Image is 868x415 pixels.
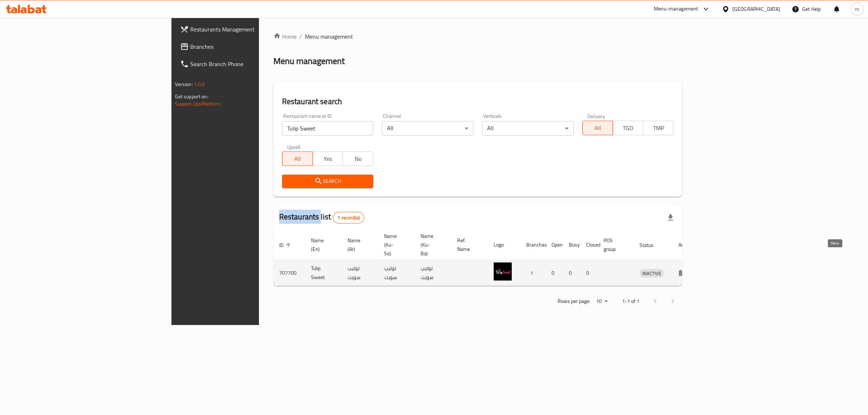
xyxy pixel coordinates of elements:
span: Version: [175,80,193,89]
td: 0 [563,260,580,286]
input: Search for restaurant name or ID.. [282,121,374,136]
td: 0 [580,260,598,286]
a: Branches [174,38,316,55]
td: تولیپ سویت [415,260,451,286]
span: All [285,154,310,164]
td: 1 [520,260,546,286]
label: Upsell [287,144,301,149]
a: Search Branch Phone [174,55,316,73]
th: Logo [488,230,520,260]
th: Action [673,230,698,260]
th: Open [546,230,563,260]
img: Tulip Sweet [494,262,512,281]
td: Tulip Sweet [305,260,342,286]
button: No [342,151,373,166]
span: All [586,123,610,133]
label: Delivery [587,114,605,119]
table: enhanced table [273,230,698,286]
button: Search [282,175,374,188]
h2: Restaurants list [279,211,364,223]
span: 1 record(s) [333,214,364,221]
span: Menu management [305,32,353,41]
th: Closed [580,230,598,260]
h2: Restaurant search [282,96,674,107]
span: TGO [616,123,641,133]
span: Search [288,177,368,186]
div: Rows per page: [593,296,610,307]
div: Menu-management [654,5,698,13]
span: m [855,5,859,13]
p: 1-1 of 1 [622,297,639,306]
span: ID [279,241,293,249]
td: تولیپ سویت [378,260,415,286]
span: Name (Ku-So) [384,232,406,258]
span: 1.0.0 [194,80,205,89]
span: Restaurants Management [190,25,311,34]
div: Export file [662,209,679,226]
div: All [482,121,574,136]
nav: breadcrumb [273,32,682,41]
th: Busy [563,230,580,260]
div: Total records count [333,212,364,223]
span: Name (En) [311,236,333,253]
span: Search Branch Phone [190,60,311,68]
a: Restaurants Management [174,21,316,38]
span: Branches [190,42,311,51]
span: No [346,154,370,164]
div: All [382,121,473,136]
div: [GEOGRAPHIC_DATA] [732,5,780,13]
span: Status [639,241,663,249]
th: Branches [520,230,546,260]
span: Yes [316,154,340,164]
h2: Menu management [273,55,345,67]
td: توليب سويت [342,260,378,286]
span: Name (Ar) [348,236,370,253]
span: Ref. Name [457,236,479,253]
button: TMP [643,121,674,135]
button: All [582,121,613,135]
span: Name (Ku-Ba) [421,232,443,258]
span: INACTIVE [639,269,664,278]
button: Yes [312,151,343,166]
p: Rows per page: [558,297,590,306]
button: All [282,151,313,166]
span: TMP [646,123,671,133]
a: Support.OpsPlatform [175,99,221,108]
span: Get support on: [175,92,208,101]
button: TGO [613,121,643,135]
span: POS group [604,236,625,253]
td: 0 [546,260,563,286]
